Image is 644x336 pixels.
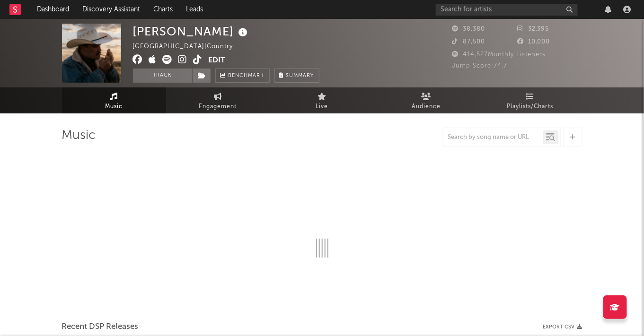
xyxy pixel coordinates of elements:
[270,87,374,113] a: Live
[517,26,549,32] span: 32,395
[209,55,226,67] button: Edit
[412,101,441,112] span: Audience
[478,87,582,113] a: Playlists/Charts
[316,101,328,112] span: Live
[452,39,485,45] span: 87,500
[62,87,166,113] a: Music
[452,63,508,69] span: Jump Score: 74.7
[62,321,139,333] span: Recent DSP Releases
[133,41,244,52] div: [GEOGRAPHIC_DATA] | Country
[443,134,543,141] input: Search by song name or URL
[286,73,314,78] span: Summary
[543,324,582,330] button: Export CSV
[166,87,270,113] a: Engagement
[452,52,546,58] span: 414,527 Monthly Listeners
[517,39,550,45] span: 10,000
[199,101,237,112] span: Engagement
[436,4,578,16] input: Search for artists
[133,24,250,39] div: [PERSON_NAME]
[215,69,270,83] a: Benchmark
[374,87,478,113] a: Audience
[274,69,319,83] button: Summary
[507,101,554,112] span: Playlists/Charts
[229,70,265,82] span: Benchmark
[133,69,192,83] button: Track
[452,26,485,32] span: 38,380
[105,101,123,112] span: Music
